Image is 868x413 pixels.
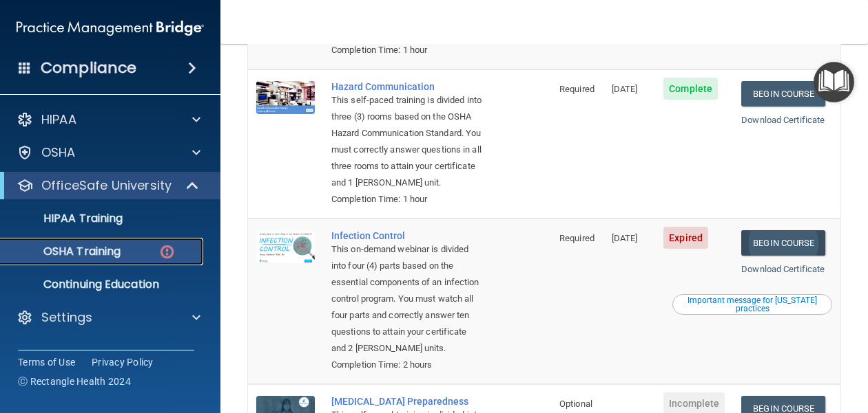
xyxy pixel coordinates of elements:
[41,58,136,78] h4: Compliance
[672,294,832,315] button: Read this if you are a dental practitioner in the state of CA
[559,399,592,409] span: Optional
[331,42,482,58] div: Completion Time: 1 hour
[18,375,131,388] span: Ⓒ Rectangle Health 2024
[17,309,200,326] a: Settings
[559,233,595,243] span: Required
[331,241,482,357] div: This on-demand webinar is divided into four (4) parts based on the essential components of an inf...
[17,144,200,161] a: OSHA
[741,230,825,256] a: Begin Course
[9,278,197,291] p: Continuing Education
[814,62,854,102] button: Open Resource Center
[741,264,825,274] a: Download Certificate
[17,111,200,128] a: HIPAA
[331,396,482,407] a: [MEDICAL_DATA] Preparedness
[559,84,595,94] span: Required
[674,296,830,313] div: Important message for [US_STATE] practices
[331,230,482,241] a: Infection Control
[663,78,718,100] span: Complete
[158,243,176,260] img: danger-circle.6113f641.png
[630,315,851,370] iframe: Drift Widget Chat Controller
[331,191,482,208] div: Completion Time: 1 hour
[331,357,482,373] div: Completion Time: 2 hours
[18,355,75,369] a: Terms of Use
[9,212,123,225] p: HIPAA Training
[41,144,76,161] p: OSHA
[41,309,92,326] p: Settings
[41,177,172,194] p: OfficeSafe University
[612,84,638,94] span: [DATE]
[92,355,154,369] a: Privacy Policy
[41,111,76,128] p: HIPAA
[17,14,204,42] img: PMB logo
[741,115,825,125] a: Download Certificate
[612,233,638,243] span: [DATE]
[663,227,708,249] span: Expired
[741,81,825,107] a: Begin Course
[17,177,200,194] a: OfficeSafe University
[331,92,482,191] div: This self-paced training is divided into three (3) rooms based on the OSHA Hazard Communication S...
[331,81,482,92] a: Hazard Communication
[9,245,121,258] p: OSHA Training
